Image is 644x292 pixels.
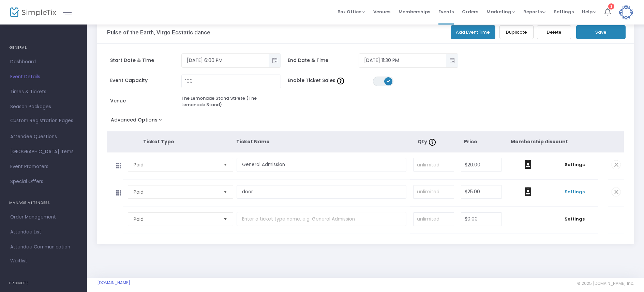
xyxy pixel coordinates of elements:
span: Events [438,3,454,20]
span: Venue [110,97,181,104]
span: Enable Ticket Sales [288,77,373,84]
span: Price [464,138,477,145]
input: unlimited [414,213,454,226]
h4: PROMOTE [9,276,78,290]
span: Settings [554,216,595,223]
button: Add Event Time [451,25,496,39]
span: Season Packages [10,102,77,111]
span: Paid [134,216,218,223]
h4: MANAGE ATTENDEES [9,196,78,210]
button: Select [221,185,230,198]
input: Price [461,213,502,226]
span: [GEOGRAPHIC_DATA] Items [10,147,77,156]
span: Attendee Questions [10,132,77,141]
button: Delete [537,25,571,39]
input: Price [461,158,502,171]
span: Order Management [10,213,77,222]
input: Enter a ticket type name. e.g. General Admission [237,158,406,172]
input: Price [461,185,502,198]
span: Start Date & Time [110,57,181,64]
span: Help [582,9,596,15]
span: Event Details [10,72,77,81]
input: Enter a ticket type name. e.g. General Admission [237,212,406,226]
button: Toggle popup [446,54,458,67]
span: Event Capacity [110,77,181,84]
span: © 2025 [DOMAIN_NAME] Inc. [577,281,634,286]
span: Settings [554,3,574,20]
span: Venues [373,3,390,20]
div: The Lemonade Stand StPete (The Lemonade Stand) [181,95,281,108]
span: ON [387,79,390,83]
span: Settings [554,189,595,195]
span: Attendee Communication [10,243,77,252]
span: Qty [418,138,437,145]
button: Save [576,25,626,39]
span: Membership discount [511,138,568,145]
img: question-mark [429,139,436,146]
input: unlimited [414,185,454,198]
span: Dashboard [10,58,77,66]
h4: GENERAL [9,41,78,54]
span: Custom Registration Pages [10,117,73,124]
input: Select date & time [182,55,269,66]
span: Orders [462,3,478,20]
span: Memberships [399,3,430,20]
span: Attendee List [10,228,77,237]
span: Special Offers [10,177,77,186]
h3: Pulse of the Earth, Virgo Ecstatic dance [107,29,210,36]
span: Reports [523,9,545,15]
span: Settings [554,161,595,168]
input: Select date & time [359,55,446,66]
button: Advanced Options [107,115,169,127]
span: End Date & Time [288,57,359,64]
span: Ticket Name [236,138,270,145]
input: unlimited [414,158,454,171]
span: Waitlist [10,258,27,264]
button: Toggle popup [269,54,281,67]
input: Enter a ticket type name. e.g. General Admission [237,185,406,199]
span: Paid [134,161,218,168]
span: Times & Tickets [10,87,77,96]
button: Duplicate [499,25,534,39]
div: 1 [608,3,614,10]
span: Paid [134,189,218,195]
span: Ticket Type [143,138,174,145]
span: Marketing [486,9,515,15]
span: Event Promoters [10,162,77,171]
a: [DOMAIN_NAME] [97,280,130,286]
button: Select [221,158,230,171]
img: question-mark [337,78,344,84]
button: Select [221,213,230,226]
span: Box Office [338,9,365,15]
